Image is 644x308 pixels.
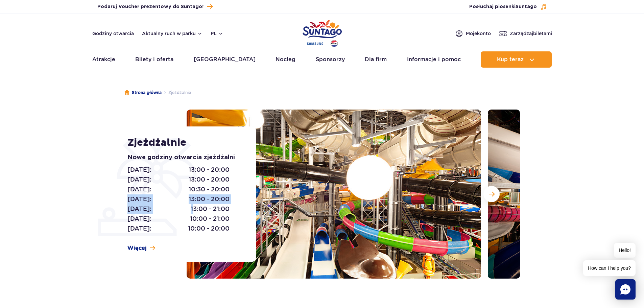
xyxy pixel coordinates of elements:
[499,29,552,38] a: Zarządzajbiletami
[189,185,230,194] span: 10:30 - 20:00
[615,279,636,300] div: Chat
[127,214,151,223] span: [DATE]:
[469,3,547,10] button: Posłuchaj piosenkiSuntago
[510,30,552,37] span: Zarządzaj biletami
[189,175,230,184] span: 13:00 - 20:00
[469,3,537,10] span: Posłuchaj piosenki
[190,214,230,223] span: 10:00 - 21:00
[497,56,524,63] span: Kup teraz
[92,30,134,37] a: Godziny otwarcia
[97,3,204,10] span: Podaruj Voucher prezentowy do Suntago!
[481,51,552,68] button: Kup teraz
[211,30,223,37] button: pl
[191,204,230,214] span: 13:00 - 21:00
[97,2,213,11] a: Podaruj Voucher prezentowy do Suntago!
[127,185,151,194] span: [DATE]:
[188,224,230,233] span: 10:00 - 20:00
[92,51,115,68] a: Atrakcje
[614,243,636,258] span: Hello!
[127,194,151,204] span: [DATE]:
[365,51,387,68] a: Dla firm
[127,224,151,233] span: [DATE]:
[483,186,500,202] button: Następny slajd
[516,4,537,9] span: Suntago
[407,51,461,68] a: Informacje i pomoc
[127,165,151,174] span: [DATE]:
[189,194,230,204] span: 13:00 - 20:00
[124,89,162,96] a: Strona główna
[127,244,155,252] a: Więcej
[127,153,241,162] p: Nowe godziny otwarcia zjeżdżalni
[466,30,491,37] span: Moje konto
[142,31,202,36] button: Aktualny ruch w parku
[583,260,636,276] span: How can I help you?
[127,175,151,184] span: [DATE]:
[127,244,147,252] span: Więcej
[303,17,342,48] a: Park of Poland
[316,51,345,68] a: Sponsorzy
[127,137,241,149] h1: Zjeżdżalnie
[135,51,173,68] a: Bilety i oferta
[276,51,295,68] a: Nocleg
[189,165,230,174] span: 13:00 - 20:00
[162,89,191,96] li: Zjeżdżalnie
[455,29,491,38] a: Mojekonto
[127,204,151,214] span: [DATE]:
[194,51,256,68] a: [GEOGRAPHIC_DATA]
